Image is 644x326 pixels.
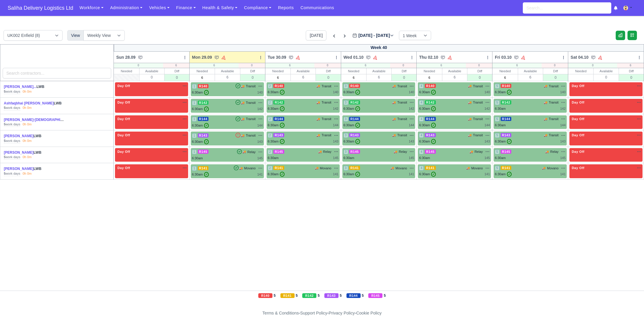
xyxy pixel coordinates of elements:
[419,84,424,89] span: 4
[198,133,209,137] span: R143
[492,68,517,74] div: Needed
[352,32,394,39] label: [DATE] - [DATE]
[190,63,239,68] div: 6
[244,166,256,171] span: Movano
[333,106,338,111] div: 142
[392,100,396,105] span: 🚚
[198,117,209,121] span: R144
[246,100,256,105] span: Transit
[268,133,272,138] span: 2
[4,134,34,138] a: [PERSON_NAME]
[240,68,265,74] div: Diff
[560,139,566,144] div: 143
[349,117,360,121] span: R144
[257,156,263,161] div: 145
[344,133,348,138] span: 3
[241,133,244,138] span: 🚚
[4,122,6,126] strong: 5
[315,166,318,170] span: 🚚
[349,150,360,154] span: R145
[425,166,436,170] span: R141
[273,133,284,137] span: R143
[329,311,355,315] a: Privacy Policy
[484,155,490,160] div: 145
[507,139,512,144] span: ✓
[568,63,617,68] div: 0
[409,139,414,144] div: 143
[394,150,397,154] span: 🚚
[5,2,76,14] a: Saliha Delivery Logistics Ltd
[192,133,197,138] span: 1
[549,100,558,105] span: Transit
[501,117,512,121] span: R144
[323,149,331,154] span: Relay
[367,74,391,80] div: 6
[543,74,568,81] div: 0
[419,117,424,122] span: 4
[268,166,272,171] span: 2
[545,150,549,154] span: 🚚
[116,54,135,60] span: Sun 28.09
[495,166,500,171] span: 5
[349,166,360,170] span: R141
[4,118,78,122] a: [PERSON_NAME]-[DEMOGRAPHIC_DATA]...
[409,90,414,95] div: 140
[4,101,54,105] a: Ashfaqbhai [PERSON_NAME]
[116,166,131,170] span: Day Off
[617,63,644,68] div: 6
[76,2,107,14] a: Workforce
[4,117,65,122] div: LWB
[474,149,483,154] span: Relay
[560,123,566,128] div: 144
[495,106,506,111] div: 6:30am
[275,2,297,14] a: Reports
[4,89,20,94] div: work days
[4,122,20,127] div: work days
[397,100,407,105] span: Transit
[333,123,338,128] div: 144
[467,68,492,74] div: Diff
[544,84,547,88] span: 🚚
[471,166,483,171] span: Movano
[4,155,6,159] strong: 5
[4,139,20,143] div: work days
[316,68,341,74] div: Diff
[273,166,284,170] span: R141
[544,117,547,121] span: 🚚
[571,54,589,60] span: Sat 04.10
[268,150,272,154] span: 2
[466,166,470,170] span: 🚚
[543,68,568,74] div: Diff
[550,149,558,154] span: Relay
[23,139,32,143] div: 0h 0m
[419,54,438,60] span: Thu 02.10
[268,117,272,122] span: 2
[571,100,586,104] span: Day Off
[192,150,197,154] span: 1
[273,150,284,154] span: R145
[257,90,263,95] div: 140
[257,107,263,112] div: 142
[268,54,286,60] span: Tue 30.09
[349,84,360,88] span: R140
[501,166,512,170] span: R141
[265,63,314,68] div: 6
[341,63,390,68] div: 6
[355,106,360,111] span: ✓
[571,117,586,121] span: Day Off
[344,106,360,111] div: 6:30am
[192,84,197,89] span: 1
[390,166,394,170] span: 🚚
[397,133,407,138] span: Transit
[67,30,84,41] div: View
[321,100,331,105] span: Transit
[199,2,241,14] a: Health & Safety
[262,311,299,315] a: Terms & Conditions
[409,155,414,160] div: 145
[192,107,209,112] div: 6:30am
[542,166,546,170] span: 🚚
[501,100,512,104] span: R142
[139,74,164,80] div: 0
[484,90,490,95] div: 140
[241,101,244,105] span: 🚚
